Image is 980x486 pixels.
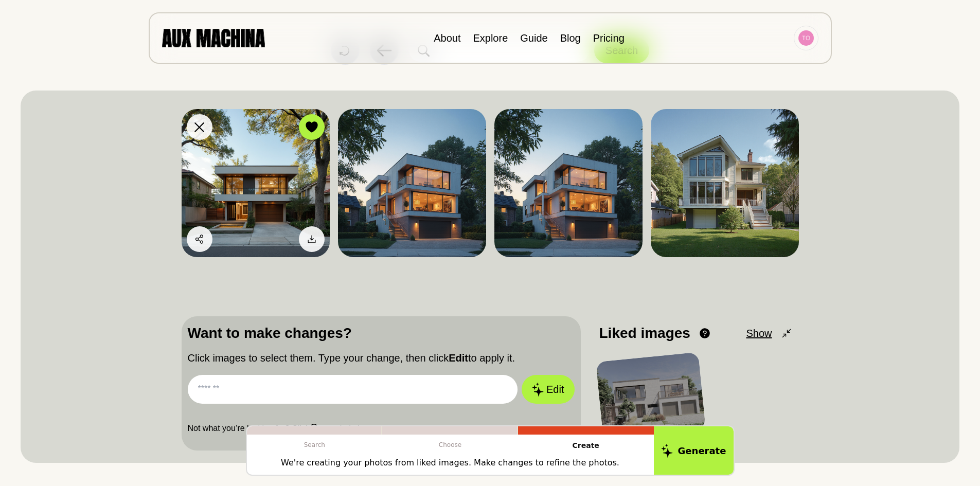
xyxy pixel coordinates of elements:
a: About [434,32,460,44]
img: Search result [651,109,799,257]
span: Show [746,326,772,341]
button: Generate [654,426,734,475]
a: Explore [473,32,508,44]
p: Create [518,435,654,457]
p: Choose [382,435,518,455]
img: Search result [182,109,330,257]
p: Not what you’re looking for? Click to exclude it. [188,422,575,435]
p: Liked images [599,322,690,344]
p: Click images to select them. Type your change, then click to apply it. [188,350,575,366]
img: AUX MACHINA [162,29,265,47]
p: Want to make changes? [188,322,575,344]
p: We're creating your photos from liked images. Make changes to refine the photos. [281,457,619,469]
a: Guide [520,32,547,44]
img: Search result [494,109,643,257]
a: Blog [560,32,581,44]
p: Search [247,435,383,455]
a: Pricing [593,32,625,44]
b: Edit [449,352,468,364]
b: ⓧ [310,424,318,433]
img: Avatar [798,30,814,46]
button: Show [746,326,792,341]
img: Search result [338,109,486,257]
button: Edit [522,375,574,404]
